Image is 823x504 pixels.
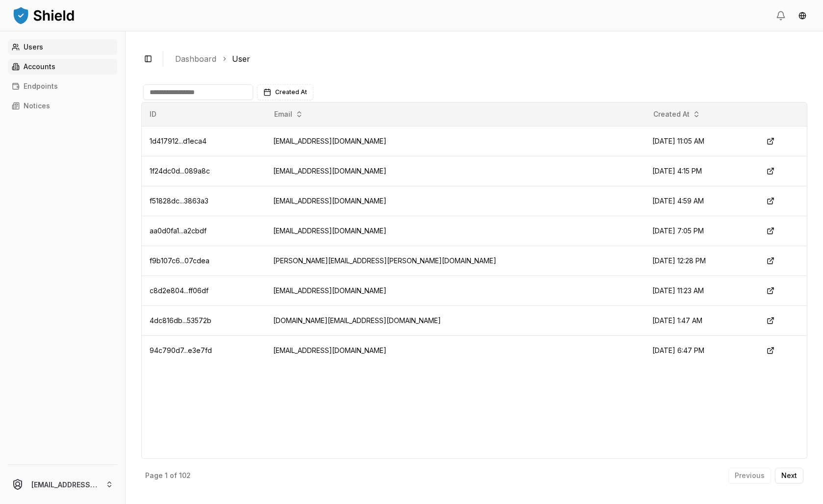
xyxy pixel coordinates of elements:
[24,44,43,50] p: Users
[652,286,704,295] span: [DATE] 11:23 AM
[270,106,307,122] button: Email
[165,472,168,479] p: 1
[265,246,644,276] td: [PERSON_NAME][EMAIL_ADDRESS][PERSON_NAME][DOMAIN_NAME]
[652,197,704,205] span: [DATE] 4:59 AM
[150,346,212,354] span: 94c790d7...e3e7fd
[652,256,706,265] span: [DATE] 12:28 PM
[24,83,58,90] p: Endpoints
[179,472,191,479] p: 102
[652,167,702,175] span: [DATE] 4:15 PM
[781,472,797,479] p: Next
[265,126,644,156] td: [EMAIL_ADDRESS][DOMAIN_NAME]
[265,305,644,335] td: [DOMAIN_NAME][EMAIL_ADDRESS][DOMAIN_NAME]
[150,197,208,205] span: f51828dc...3863a3
[265,276,644,305] td: [EMAIL_ADDRESS][DOMAIN_NAME]
[150,137,206,145] span: 1d417912...d1eca4
[4,469,121,500] button: [EMAIL_ADDRESS][PERSON_NAME][DOMAIN_NAME]
[652,346,704,354] span: [DATE] 6:47 PM
[12,5,76,25] img: ShieldPay Logo
[652,227,704,235] span: [DATE] 7:05 PM
[150,167,210,175] span: 1f24dc0d...089a8c
[8,39,117,55] a: Users
[652,137,704,145] span: [DATE] 11:05 AM
[24,102,50,109] p: Notices
[649,106,704,122] button: Created At
[275,88,307,96] span: Created At
[8,98,117,114] a: Notices
[265,156,644,186] td: [EMAIL_ADDRESS][DOMAIN_NAME]
[24,63,55,70] p: Accounts
[142,102,265,126] th: ID
[265,186,644,216] td: [EMAIL_ADDRESS][DOMAIN_NAME]
[150,256,209,265] span: f9b107c6...07cdea
[652,316,702,325] span: [DATE] 1:47 AM
[170,472,177,479] p: of
[175,53,799,65] nav: breadcrumb
[145,472,163,479] p: Page
[775,468,803,483] button: Next
[175,53,216,65] a: Dashboard
[150,286,208,295] span: c8d2e804...ff06df
[232,53,250,65] a: User
[265,335,644,365] td: [EMAIL_ADDRESS][DOMAIN_NAME]
[8,59,117,75] a: Accounts
[265,216,644,246] td: [EMAIL_ADDRESS][DOMAIN_NAME]
[257,84,313,100] button: Created At
[31,479,98,490] p: [EMAIL_ADDRESS][PERSON_NAME][DOMAIN_NAME]
[150,227,206,235] span: aa0d0fa1...a2cbdf
[8,78,117,94] a: Endpoints
[150,316,211,325] span: 4dc816db...53572b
